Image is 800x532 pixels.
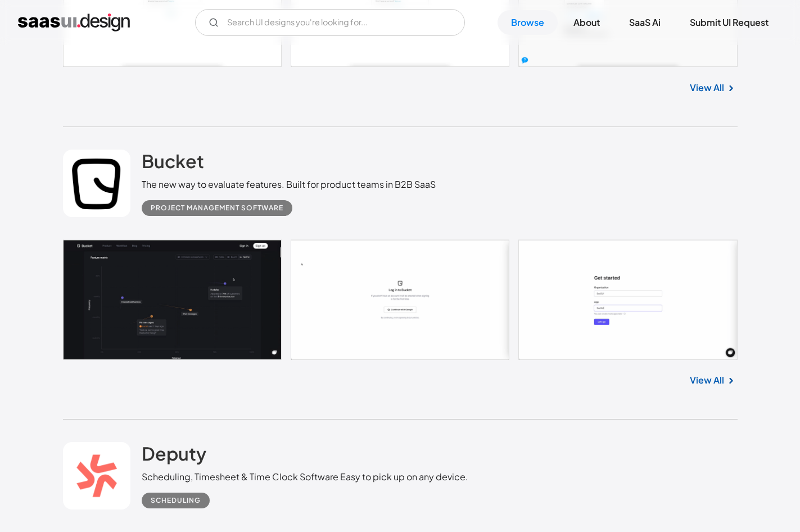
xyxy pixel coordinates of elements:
div: The new way to evaluate features. Built for product teams in B2B SaaS [142,178,436,191]
a: home [18,13,130,31]
a: Submit UI Request [676,10,782,35]
a: About [560,10,613,35]
a: Browse [498,10,558,35]
form: Email Form [195,9,465,36]
div: Scheduling, Timesheet & Time Clock Software Easy to pick up on any device. [142,470,468,484]
a: Bucket [142,150,204,178]
a: View All [690,81,724,94]
h2: Deputy [142,442,206,465]
a: SaaS Ai [616,10,674,35]
div: Project Management Software [151,201,283,215]
a: View All [690,373,724,387]
a: Deputy [142,442,206,470]
div: Scheduling [151,494,201,507]
input: Search UI designs you're looking for... [195,9,465,36]
h2: Bucket [142,150,204,172]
